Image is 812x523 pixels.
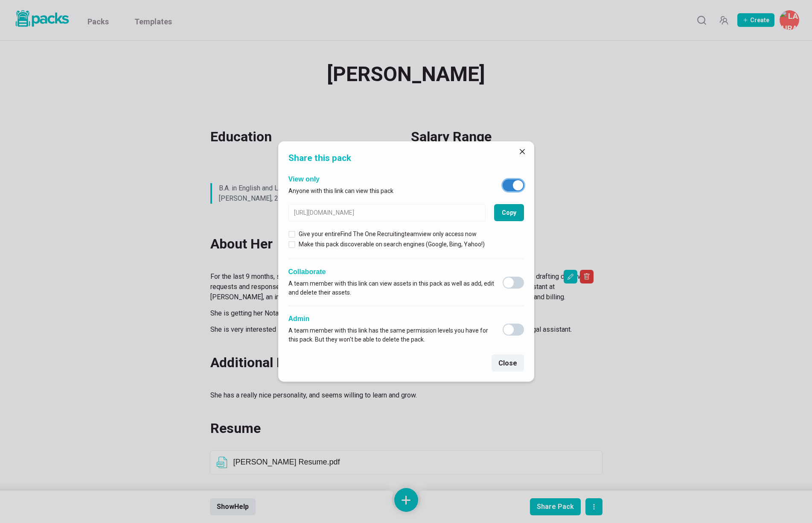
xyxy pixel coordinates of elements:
[288,268,494,276] h2: Collaborate
[288,326,494,344] p: A team member with this link has the same permission levels you have for this pack. But they won'...
[492,354,524,371] button: Close
[299,240,485,249] p: Make this pack discoverable on search engines (Google, Bing, Yahoo!)
[288,279,494,297] p: A team member with this link can view assets in this pack as well as add, edit and delete their a...
[288,187,393,196] p: Anyone with this link can view this pack
[278,141,534,172] header: Share this pack
[494,204,524,221] button: Copy
[288,315,494,323] h2: Admin
[299,230,477,239] p: Give your entire Find The One Recruiting team view only access now
[288,175,393,183] h2: View only
[515,145,529,158] button: Close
